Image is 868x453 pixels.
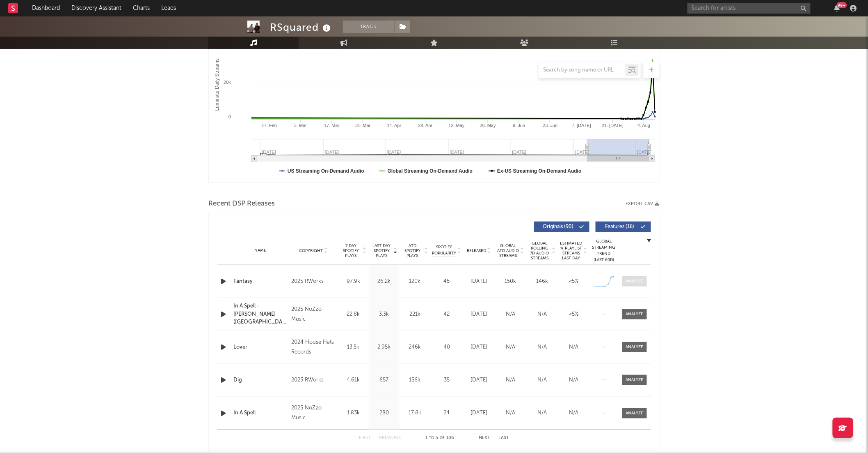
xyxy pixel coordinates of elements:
div: 17.8k [402,409,428,417]
button: Features(16) [596,222,651,232]
a: Lover [233,343,287,351]
div: 24 [432,409,461,417]
div: 150k [497,277,524,286]
div: 146k [528,277,556,286]
div: Global Streaming Trend (Last 60D) [592,238,616,263]
text: Ex-US Streaming On-Demand Audio [497,168,582,174]
span: Features ( 16 ) [601,224,639,229]
span: Released [467,248,486,253]
span: Global Rolling 7D Audio Streams [528,241,551,261]
div: [DATE] [465,277,493,286]
div: 35 [432,376,461,384]
span: ATD Spotify Plays [402,243,423,258]
div: 13.5k [340,343,367,351]
div: Name [233,247,287,254]
text: 26. May [480,123,496,128]
div: <5% [560,310,587,319]
span: Estimated % Playlist Streams Last Day [560,241,582,261]
div: 657 [371,376,397,384]
text: Luminate Daily Streams [214,58,220,111]
span: Copyright [299,248,323,253]
div: 4.61k [340,376,367,384]
div: [DATE] [465,409,493,417]
text: 31. Mar [355,123,371,128]
text: 0 [228,114,231,119]
button: 99+ [834,5,840,12]
text: 21. [DATE] [602,123,624,128]
div: <5% [560,277,587,286]
a: In A Spell - [PERSON_NAME] ([GEOGRAPHIC_DATA]) Remix [233,302,287,326]
a: Dig [233,376,287,384]
div: 3.3k [371,310,397,319]
div: 2.95k [371,343,397,351]
div: N/A [497,310,524,319]
div: N/A [497,409,524,417]
button: First [359,436,371,440]
a: In A Spell [233,409,287,417]
input: Search for artists [688,3,811,14]
button: Last [498,436,509,440]
div: 97.9k [340,277,367,286]
div: N/A [528,343,556,351]
text: 20k [224,80,231,85]
button: Originals(90) [534,222,589,232]
span: Recent DSP Releases [208,199,275,209]
div: N/A [497,343,524,351]
div: N/A [497,376,524,384]
text: 14. Apr [387,123,402,128]
text: 4. Aug [637,123,650,128]
div: 2023 RWorks [291,375,336,385]
input: Search by song name or URL [539,67,626,74]
span: to [429,436,434,440]
text: 28. Apr [418,123,433,128]
div: [DATE] [465,376,493,384]
text: 12. May [449,123,465,128]
text: US Streaming On-Demand Audio [288,168,364,174]
div: 99 + [837,2,847,8]
button: Next [479,436,490,440]
div: [DATE] [465,343,493,351]
a: Fantasy [233,277,287,286]
text: 3. Mar [294,123,307,128]
text: 9. Jun [513,123,525,128]
text: 7. [DATE] [572,123,591,128]
text: 17. Feb [262,123,277,128]
div: 246k [402,343,428,351]
text: Global Streaming On-Demand Audio [388,168,473,174]
span: Spotify Popularity [432,244,457,257]
text: 17. Mar [324,123,340,128]
div: N/A [528,376,556,384]
div: 120k [402,277,428,286]
div: N/A [560,343,587,351]
div: 1 5 106 [417,433,462,443]
span: 7 Day Spotify Plays [340,243,362,258]
div: 2025 RWorks [291,277,336,287]
span: Originals ( 90 ) [539,224,577,229]
span: of [440,436,445,440]
div: 1.83k [340,409,367,417]
button: Previous [379,436,401,440]
div: 26.2k [371,277,397,286]
span: Global ATD Audio Streams [497,243,519,258]
div: [DATE] [465,310,493,319]
div: N/A [528,310,556,319]
div: 2025 NoZzo Music [291,403,336,423]
text: 23. Jun [543,123,557,128]
span: Last Day Spotify Plays [371,243,393,258]
div: 42 [432,310,461,319]
svg: Luminate Daily Consumption [209,18,659,182]
div: 280 [371,409,397,417]
div: N/A [560,409,587,417]
div: 40 [432,343,461,351]
div: 22.8k [340,310,367,319]
div: 156k [402,376,428,384]
div: N/A [528,409,556,417]
button: Track [343,21,394,33]
div: N/A [560,376,587,384]
div: 2024 House Hats Records [291,337,336,357]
